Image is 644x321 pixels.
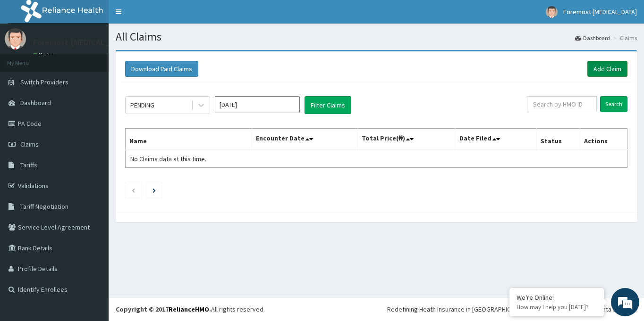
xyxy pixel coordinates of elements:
span: Dashboard [20,99,51,107]
a: Previous page [131,186,136,194]
input: Search by HMO ID [527,96,597,112]
th: Status [536,129,580,150]
div: Redefining Heath Insurance in [GEOGRAPHIC_DATA] using Telemedicine and Data Science! [387,305,637,314]
button: Download Paid Claims [125,61,198,77]
span: Tariff Negotiation [20,202,68,211]
th: Encounter Date [252,129,357,150]
li: Claims [611,34,637,42]
span: Foremost [MEDICAL_DATA] [563,8,637,16]
th: Actions [580,129,627,150]
a: Dashboard [575,34,610,42]
footer: All rights reserved. [109,297,644,321]
span: Tariffs [20,161,37,169]
p: Foremost [MEDICAL_DATA] [33,38,132,47]
th: Name [126,129,252,150]
span: No Claims data at this time. [130,155,206,163]
img: User Image [546,6,558,18]
p: How may I help you today? [517,303,597,311]
a: Next page [153,186,156,194]
h1: All Claims [116,31,637,43]
strong: Copyright © 2017 . [116,305,211,313]
span: Claims [20,140,39,148]
th: Date Filed [455,129,536,150]
input: Search [600,96,627,112]
button: Filter Claims [305,96,351,114]
input: Select Month and Year [215,96,300,113]
span: Switch Providers [20,78,68,86]
div: We're Online! [517,293,597,302]
a: Add Claim [587,61,627,77]
a: RelianceHMO [169,305,209,313]
a: Online [33,51,56,58]
div: PENDING [130,100,154,110]
th: Total Price(₦) [357,129,455,150]
img: User Image [5,28,26,49]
